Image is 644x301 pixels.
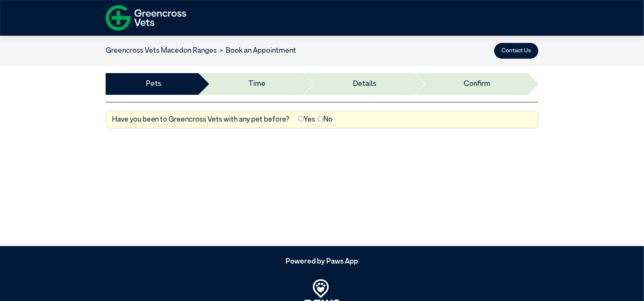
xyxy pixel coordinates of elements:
a: Pets [146,79,161,90]
input: Yes [298,116,304,122]
label: Yes [298,114,315,125]
button: Contact Us [494,43,538,59]
label: Have you been to Greencross Vets with any pet before? [112,114,290,125]
nav: breadcrumb [106,45,297,57]
li: Book an Appointment [217,45,297,57]
input: No [318,116,323,122]
a: Greencross Vets Macedon Ranges [106,47,217,54]
label: No [318,114,333,125]
h5: Powered by Paws App [106,258,538,266]
img: f-logo [106,2,186,34]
